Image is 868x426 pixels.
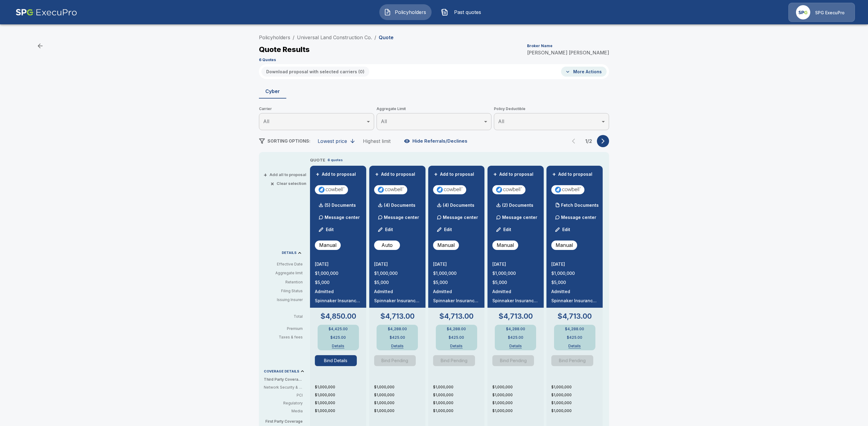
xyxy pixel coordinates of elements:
[433,262,480,266] p: [DATE]
[264,297,303,303] p: Issuing Insurer
[384,203,415,207] p: (4) Documents
[552,172,556,176] span: +
[374,289,421,294] p: Admitted
[264,385,303,390] p: Network Security & Privacy Liability
[561,214,596,220] p: Message center
[433,289,480,294] p: Admitted
[561,67,607,77] button: More Actions
[259,58,276,62] p: 6 Quotes
[264,393,303,398] p: PCI
[439,313,474,320] p: $4,713.00
[265,173,306,177] button: +Add all to proposal
[527,44,553,48] p: Broker Name
[325,214,360,220] p: Message center
[433,171,476,178] button: +Add to proposal
[492,392,544,398] p: $1,000,000
[788,3,855,22] a: Agency IconSPG ExecuPro
[315,299,361,303] p: Spinnaker Insurance Company NAIC #24376, AM Best "A-" (Excellent) Rated.
[565,327,584,331] p: $4,288.00
[264,315,308,318] p: Total
[380,313,415,320] p: $4,713.00
[441,9,448,16] img: Past quotes Icon
[264,377,308,382] p: Third Party Coverage
[492,299,539,303] p: Spinnaker Insurance Company NAIC #24376, AM Best "A-" (Excellent) Rated.
[377,106,492,112] span: Aggregate Limit
[310,157,325,163] p: QUOTE
[551,271,598,275] p: $1,000,000
[259,106,374,112] span: Carrier
[503,344,528,348] button: Details
[264,408,303,414] p: Media
[502,203,533,207] p: (2) Documents
[551,171,594,178] button: +Add to proposal
[315,262,361,266] p: [DATE]
[502,214,537,220] p: Message center
[315,355,357,366] button: Bind Details
[381,118,387,124] span: All
[315,408,366,414] p: $1,000,000
[449,336,464,339] p: $425.00
[553,223,573,236] button: Edit
[508,336,523,339] p: $425.00
[492,271,539,275] p: $1,000,000
[567,336,582,339] p: $425.00
[297,34,372,40] a: Universal Land Construction Co.
[443,203,474,207] p: (4) Documents
[390,336,405,339] p: $425.00
[492,171,535,178] button: +Add to proposal
[433,271,480,275] p: $1,000,000
[282,251,297,255] p: DETAILS
[272,182,306,185] button: ×Clear selection
[551,280,598,285] p: $5,000
[494,223,514,236] button: Edit
[263,173,267,177] span: +
[315,280,361,285] p: $5,000
[264,270,303,276] p: Aggregate limit
[492,408,544,414] p: $1,000,000
[363,138,391,144] div: Highest limit
[316,223,337,236] button: Edit
[264,288,303,294] p: Filing Status
[388,327,407,331] p: $4,288.00
[375,223,396,236] button: Edit
[270,182,274,185] span: ×
[330,336,346,339] p: $425.00
[293,34,294,41] li: /
[379,35,394,40] p: Quote
[498,313,533,320] p: $4,713.00
[325,203,356,207] p: (5) Documents
[315,289,361,294] p: Admitted
[556,241,573,249] p: Manual
[326,344,350,348] button: Details
[563,344,587,348] button: Details
[315,171,357,178] button: +Add to proposal
[259,46,310,53] p: Quote Results
[527,50,609,55] p: [PERSON_NAME] [PERSON_NAME]
[444,344,469,348] button: Details
[329,327,348,331] p: $4,425.00
[316,172,319,176] span: +
[436,4,489,20] a: Past quotes IconPast quotes
[315,392,366,398] p: $1,000,000
[551,408,603,414] p: $1,000,000
[379,4,432,20] a: Policyholders IconPolicyholders
[315,271,361,275] p: $1,000,000
[498,118,504,124] span: All
[433,355,480,366] span: Another Quote Requested To Bind
[384,214,419,220] p: Message center
[15,3,77,22] img: AA Logo
[374,392,425,398] p: $1,000,000
[384,9,391,16] img: Policyholders Icon
[433,384,484,390] p: $1,000,000
[492,400,544,406] p: $1,000,000
[493,172,497,176] span: +
[374,262,421,266] p: [DATE]
[551,299,598,303] p: Spinnaker Insurance Company NAIC #24376, AM Best "A-" (Excellent) Rated.
[796,5,810,19] img: Agency Icon
[328,158,343,163] p: 6 quotes
[551,289,598,294] p: Admitted
[492,262,539,266] p: [DATE]
[492,289,539,294] p: Admitted
[434,223,455,236] button: Edit
[582,139,594,144] p: 1 / 2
